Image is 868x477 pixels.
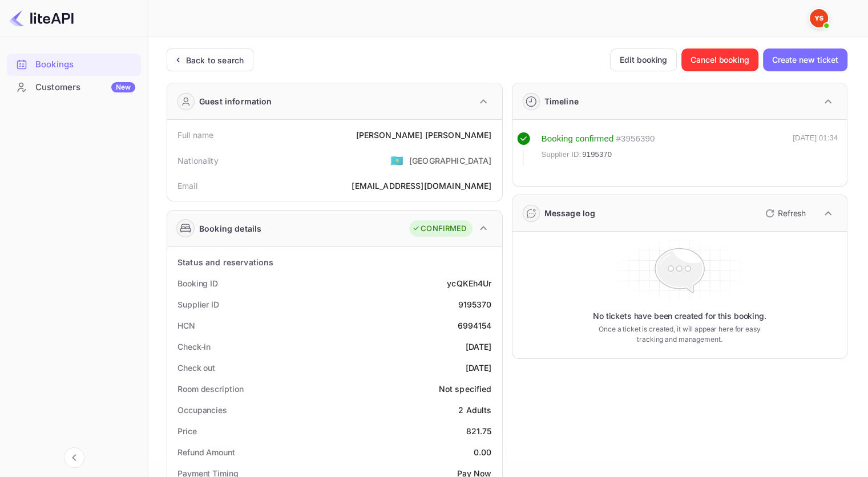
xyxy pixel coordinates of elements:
button: Collapse navigation [64,447,84,468]
div: [DATE] 01:34 [793,132,838,165]
div: ycQKEh4Ur [447,277,491,289]
span: United States [390,150,403,171]
div: Bookings [7,54,141,76]
div: New [111,82,135,92]
span: Supplier ID: [542,149,582,160]
div: CustomersNew [7,76,141,99]
div: Booking confirmed [542,132,614,145]
div: Customers [35,81,135,94]
button: Cancel booking [681,48,758,71]
div: Booking ID [177,277,218,289]
div: Guest information [199,95,272,107]
div: Supplier ID [177,298,219,310]
div: 0.00 [474,446,492,458]
button: Refresh [758,204,810,223]
div: Price [177,425,197,437]
div: [DATE] [466,341,492,353]
p: Refresh [778,207,806,219]
div: 9195370 [458,298,491,310]
a: Bookings [7,54,141,75]
div: Check-in [177,341,211,353]
div: Check out [177,362,215,374]
div: Email [177,180,197,192]
div: 821.75 [466,425,492,437]
div: 2 Adults [458,404,491,416]
div: Nationality [177,155,219,167]
div: Full name [177,129,213,141]
p: No tickets have been created for this booking. [593,310,766,322]
div: Not specified [439,383,492,395]
div: Timeline [544,95,579,107]
div: Status and reservations [177,256,273,268]
img: Yandex Support [810,9,828,27]
span: 9195370 [582,149,612,160]
div: [DATE] [466,362,492,374]
div: Booking details [199,223,261,235]
div: Back to search [186,54,244,66]
div: [GEOGRAPHIC_DATA] [409,155,492,167]
div: Occupancies [177,404,227,416]
div: CONFIRMED [412,223,466,235]
a: CustomersNew [7,76,141,98]
div: 6994154 [457,320,491,332]
img: LiteAPI logo [9,9,74,27]
button: Create new ticket [763,48,847,71]
div: Message log [544,207,596,219]
div: Bookings [35,58,135,71]
p: Once a ticket is created, it will appear here for easy tracking and management. [590,324,769,345]
div: Room description [177,383,243,395]
button: Edit booking [610,48,677,71]
div: Refund Amount [177,446,235,458]
div: [EMAIL_ADDRESS][DOMAIN_NAME] [352,180,491,192]
div: # 3956390 [616,132,655,145]
div: HCN [177,320,195,332]
div: [PERSON_NAME] [PERSON_NAME] [356,129,491,141]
